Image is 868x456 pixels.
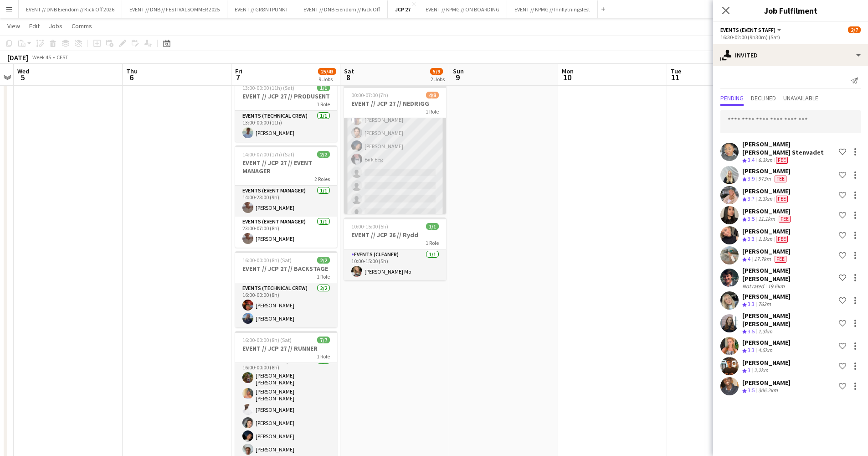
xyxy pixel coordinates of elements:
[766,283,786,290] div: 19.6km
[756,156,774,164] div: 6.3km
[742,227,791,235] div: [PERSON_NAME]
[748,175,755,182] span: 3.9
[296,0,388,18] button: EVENT // DNB Eiendom // Kick Off
[756,195,774,203] div: 2.3km
[344,67,354,75] span: Sat
[388,0,418,18] button: JCP 27
[426,108,439,115] span: 1 Role
[775,176,786,182] span: Fee
[235,264,337,273] h3: EVENT // JCP 27 // BACKSTAGE
[7,53,28,62] div: [DATE]
[453,67,464,75] span: Sun
[742,247,791,255] div: [PERSON_NAME]
[16,72,29,83] span: 5
[720,26,776,33] span: Events (Event Staff)
[235,283,337,327] app-card-role: Events (Technical Crew)2/216:00-00:00 (8h)[PERSON_NAME][PERSON_NAME]
[318,68,336,75] span: 25/43
[126,67,138,75] span: Thu
[742,378,791,387] div: [PERSON_NAME]
[344,99,446,108] h3: EVENT // JCP 27 // NEDRIGG
[344,79,446,214] app-job-card: Updated00:00-07:00 (7h)4/8EVENT // JCP 27 // NEDRIGG1 RoleEvents (Rigger)14I4/800:00-07:00 (7h)[P...
[125,72,138,83] span: 6
[56,54,68,61] div: CEST
[227,0,296,18] button: EVENT // GRØNTPUNKT
[235,92,337,100] h3: EVENT // JCP 27 // PRODUSENT
[742,338,791,347] div: [PERSON_NAME]
[752,255,773,263] div: 17.7km
[351,223,388,230] span: 10:00-15:00 (5h)
[235,344,337,352] h3: EVENT // JCP 27 // RUNNER
[29,22,40,30] span: Edit
[748,367,750,373] span: 3
[318,76,336,83] div: 9 Jobs
[4,20,24,32] a: View
[742,140,835,156] div: [PERSON_NAME] [PERSON_NAME] Stenvadet
[756,328,774,336] div: 1.3km
[748,156,755,163] span: 3.4
[775,256,786,263] span: Fee
[748,195,755,202] span: 3.7
[235,145,337,248] div: 14:00-07:00 (17h) (Sat)2/2EVENT // JCP 27 // EVENT MANAGER2 RolesEvents (Event Manager)1/114:00-2...
[742,167,791,175] div: [PERSON_NAME]
[742,187,791,195] div: [PERSON_NAME]
[756,387,780,394] div: 306.2km
[317,257,330,264] span: 2/2
[317,337,330,343] span: 7/7
[317,273,330,280] span: 1 Role
[7,22,20,30] span: View
[242,151,294,158] span: 14:00-07:00 (17h) (Sat)
[748,235,755,242] span: 3.3
[756,235,774,243] div: 1.1km
[68,20,96,32] a: Comms
[317,101,330,108] span: 1 Role
[748,301,755,307] span: 3.3
[26,20,43,32] a: Edit
[752,367,770,374] div: 2.2km
[742,358,791,367] div: [PERSON_NAME]
[317,353,330,360] span: 1 Role
[45,20,66,32] a: Jobs
[756,301,773,308] div: 762m
[242,84,294,91] span: 13:00-00:00 (11h) (Sat)
[507,0,598,18] button: EVENT // KPMG // Innflytningsfest
[742,283,766,290] div: Not rated
[317,84,330,91] span: 1/1
[774,195,790,203] div: Crew has different fees then in role
[713,5,868,16] h3: Job Fulfilment
[748,328,755,335] span: 3.5
[426,223,439,230] span: 1/1
[431,76,445,83] div: 2 Jobs
[776,157,788,164] span: Fee
[426,92,439,98] span: 4/8
[72,22,92,30] span: Comms
[242,337,292,343] span: 16:00-00:00 (8h) (Sat)
[235,111,337,142] app-card-role: Events (Technical Crew)1/113:00-00:00 (11h)[PERSON_NAME]
[777,215,792,223] div: Crew has different fees then in role
[426,239,439,246] span: 1 Role
[742,266,835,283] div: [PERSON_NAME] [PERSON_NAME]
[344,218,446,280] app-job-card: 10:00-15:00 (5h)1/1EVENT // JCP 26 // Rydd1 RoleEvents (Cleaner)1/110:00-15:00 (5h)[PERSON_NAME] Mo
[560,72,574,83] span: 10
[235,79,337,142] div: 13:00-00:00 (11h) (Sat)1/1EVENT // JCP 27 // PRODUSENT1 RoleEvents (Technical Crew)1/113:00-00:00...
[756,175,773,183] div: 973m
[122,0,227,18] button: EVENT // DNB // FESTIVALSOMMER 2025
[713,44,868,66] div: Invited
[742,207,792,215] div: [PERSON_NAME]
[776,196,788,202] span: Fee
[779,216,791,223] span: Fee
[669,72,681,83] span: 11
[756,347,774,354] div: 4.5km
[452,72,464,83] span: 9
[235,159,337,175] h3: EVENT // JCP 27 // EVENT MANAGER
[742,311,835,328] div: [PERSON_NAME] [PERSON_NAME]
[671,67,681,75] span: Tue
[317,151,330,158] span: 2/2
[720,26,783,33] button: Events (Event Staff)
[235,251,337,327] div: 16:00-00:00 (8h) (Sat)2/2EVENT // JCP 27 // BACKSTAGE1 RoleEvents (Technical Crew)2/216:00-00:00 ...
[235,217,337,248] app-card-role: Events (Event Manager)1/123:00-07:00 (8h)[PERSON_NAME]
[773,175,788,183] div: Crew has different fees then in role
[776,236,788,243] span: Fee
[19,0,122,18] button: EVENT // DNB Eiendom // Kick Off 2026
